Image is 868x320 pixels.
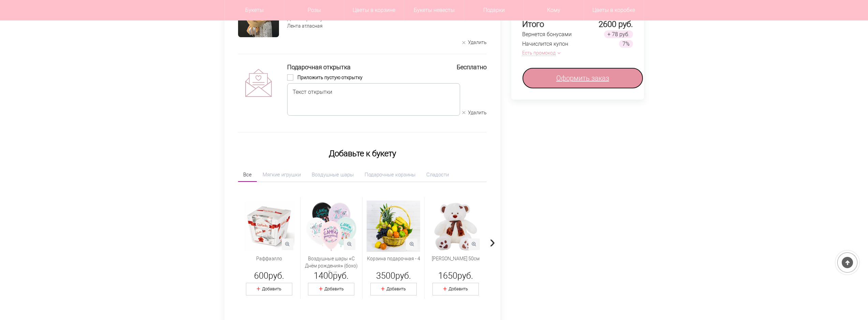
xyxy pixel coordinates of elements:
img: Медведь Тони 50см [428,201,483,252]
span: + [443,285,448,293]
a: Сладости [421,168,454,182]
img: Воздушные шары «С Днём рождения» (бохо) - 5шт [304,201,359,252]
button: Удалить [462,39,487,46]
span: Воздушные шары «С Днём рождения» (бохо) - 5шт [304,255,359,272]
span: Next [489,232,495,251]
img: Раффаэлло [241,201,297,252]
span: + [319,285,324,293]
div: Бесплатно [457,62,487,72]
a: Добавить [324,286,344,291]
a: Оформить заказ [522,68,643,89]
span: 2600 руб. [599,19,633,29]
span: [PERSON_NAME] 50см [428,255,483,272]
div: Подарочная открытка [287,62,448,72]
span: + [381,285,386,293]
a: Добавить [386,286,406,291]
button: Есть промокод [522,49,558,57]
button: Удалить [462,110,487,116]
span: 3500 [376,271,395,281]
a: Мягкие игрушки [258,168,306,182]
div: Итого [522,19,544,29]
span: руб. [395,271,411,281]
span: + 78 руб. [604,30,633,38]
span: руб. [457,271,473,281]
span: + [256,285,262,293]
span: руб. [268,271,284,281]
span: 600 [254,271,268,281]
img: Корзина подарочная - 4 [366,201,421,252]
a: Воздушные шары [307,168,359,182]
a: Добавить [448,286,468,291]
span: 1650 [438,271,457,281]
span: руб. [333,271,349,281]
a: Добавить [262,286,281,291]
a: Подарочные корзины [359,168,421,182]
span: Приложить пустую открытку [297,75,363,80]
span: Корзина подарочная - 4 [366,255,421,272]
a: Все [238,168,257,182]
span: 1400 [314,271,333,281]
span: Оформить заказ [556,73,609,83]
div: Начислится купон [522,40,568,48]
span: Раффаэлло [241,255,297,272]
h2: Добавьте к букету [238,147,487,160]
div: Вернется бонусами [522,30,572,39]
span: 7% [619,40,633,48]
